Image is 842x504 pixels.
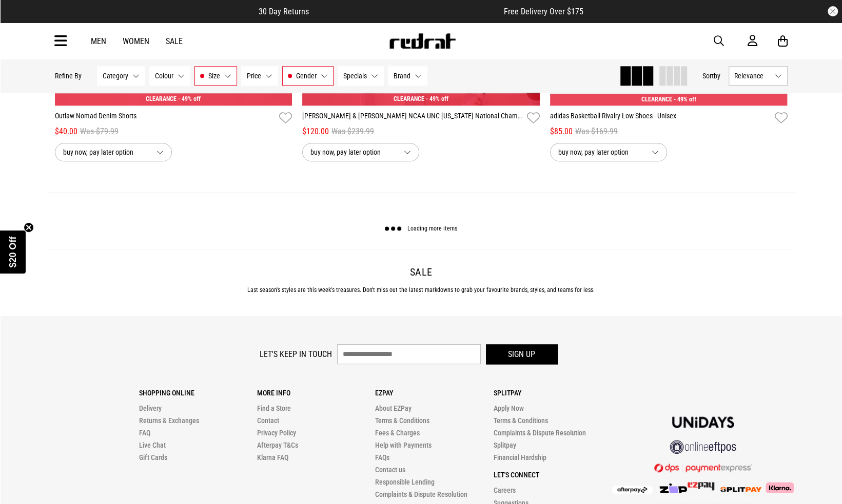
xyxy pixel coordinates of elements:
[761,482,794,493] img: Klarna
[641,96,672,103] span: CLEARANCE
[257,416,279,425] a: Contact
[729,66,788,86] button: Relevance
[550,143,667,161] button: buy now, pay later option
[394,95,424,102] span: CLEARANCE
[504,7,583,16] span: Free Delivery Over $175
[493,453,546,461] a: Financial Hardship
[407,225,457,233] span: Loading more items
[123,36,149,46] a: Women
[375,441,432,449] a: Help with Payments
[257,429,296,437] a: Privacy Policy
[302,143,419,161] button: buy now, pay later option
[302,111,523,125] a: [PERSON_NAME] & [PERSON_NAME] NCAA UNC [US_STATE] National Champion Jacket
[55,143,172,161] button: buy now, pay later option
[139,389,257,397] p: Shopping Online
[388,66,427,86] button: Brand
[550,125,573,138] span: $85.00
[612,486,653,494] img: Afterpay
[343,72,367,80] span: Specials
[493,404,523,412] a: Apply Now
[734,72,771,80] span: Relevance
[257,404,291,412] a: Find a Store
[55,286,788,293] p: Last season's styles are this week's treasures. Don't miss out the latest markdowns to grab your ...
[375,478,435,486] a: Responsible Lending
[338,66,384,86] button: Specials
[720,487,761,492] img: Splitpay
[55,111,276,125] a: Outlaw Nomad Denim Shorts
[24,222,34,233] button: Close teaser
[654,463,752,472] img: DPS
[139,404,162,412] a: Delivery
[375,453,389,461] a: FAQs
[426,95,448,102] span: - 49% off
[80,125,119,138] span: Was $79.99
[394,72,410,80] span: Brand
[260,349,332,359] label: Let's keep in touch
[672,416,734,428] img: Unidays
[329,6,483,16] iframe: Customer reviews powered by Trustpilot
[139,441,166,449] a: Live Chat
[8,4,39,35] button: Open LiveChat chat widget
[375,429,420,437] a: Fees & Charges
[575,125,618,138] span: Was $169.99
[194,66,237,86] button: Size
[493,486,515,494] a: Careers
[63,146,148,158] span: buy now, pay later option
[282,66,334,86] button: Gender
[139,453,167,461] a: Gift Cards
[241,66,278,86] button: Price
[375,416,429,425] a: Terms & Conditions
[493,429,585,437] a: Complaints & Dispute Resolution
[670,440,736,454] img: online eftpos
[674,96,696,103] span: - 49% off
[55,125,77,138] span: $40.00
[493,441,516,449] a: Splitpay
[302,125,329,138] span: $120.00
[149,66,190,86] button: Colour
[257,389,375,397] p: More Info
[139,429,150,437] a: FAQ
[55,266,788,278] h2: Sale
[257,453,288,461] a: Klarna FAQ
[331,125,374,138] span: Was $239.99
[146,95,177,102] span: CLEARANCE
[375,404,412,412] a: About EZPay
[493,416,547,425] a: Terms & Conditions
[702,70,720,82] button: Sortby
[375,490,467,498] a: Complaints & Dispute Resolution
[259,7,309,16] span: 30 Day Returns
[91,36,106,46] a: Men
[166,36,183,46] a: Sale
[493,471,611,479] p: Let's Connect
[8,236,18,267] span: $20 Off
[55,72,82,80] p: Refine By
[155,72,173,80] span: Colour
[257,441,298,449] a: Afterpay T&Cs
[688,482,714,490] img: Splitpay
[296,72,317,80] span: Gender
[659,483,688,493] img: Zip
[558,146,643,158] span: buy now, pay later option
[493,389,611,397] p: Splitpay
[375,466,405,474] a: Contact us
[388,33,456,49] img: Redrat logo
[139,416,199,425] a: Returns & Exchanges
[178,95,201,102] span: - 49% off
[486,344,558,364] button: Sign up
[310,146,396,158] span: buy now, pay later option
[103,72,128,80] span: Category
[714,72,720,80] span: by
[375,389,493,397] p: Ezpay
[208,72,220,80] span: Size
[550,111,771,125] a: adidas Basketball Rivalry Low Shoes - Unisex
[97,66,145,86] button: Category
[247,72,261,80] span: Price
